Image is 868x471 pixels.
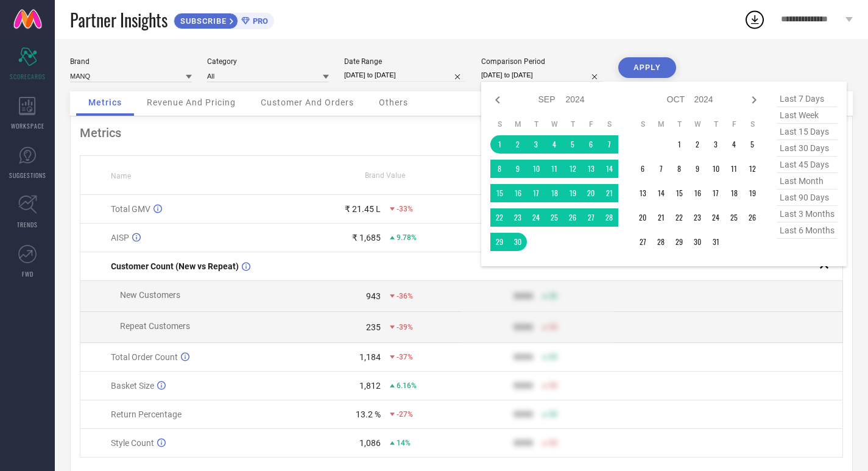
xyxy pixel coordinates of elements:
th: Sunday [633,119,652,129]
div: 1,812 [359,381,381,391]
td: Sun Oct 27 2024 [633,233,652,251]
span: Repeat Customers [120,321,190,331]
span: 50 [549,410,557,419]
td: Tue Sep 24 2024 [527,208,545,227]
th: Tuesday [670,119,688,129]
td: Fri Oct 18 2024 [725,184,743,202]
span: -27% [397,410,413,419]
th: Monday [509,119,527,129]
div: ₹ 21.45 L [345,204,381,214]
td: Wed Oct 23 2024 [688,208,707,227]
span: FWD [22,269,34,278]
span: -33% [397,205,413,213]
span: Metrics [88,97,122,107]
td: Mon Sep 23 2024 [509,208,527,227]
div: 9999 [513,438,533,448]
div: Date Range [344,57,466,66]
td: Wed Sep 18 2024 [545,184,563,202]
td: Sat Oct 26 2024 [743,208,761,227]
span: SCORECARDS [10,72,46,81]
td: Tue Oct 01 2024 [670,135,688,154]
span: Customer And Orders [261,97,354,107]
td: Mon Sep 16 2024 [509,184,527,202]
th: Thursday [707,119,725,129]
td: Mon Oct 14 2024 [652,184,670,202]
span: 50 [549,292,557,300]
span: 14% [397,439,411,447]
div: Comparison Period [481,57,603,66]
td: Sat Sep 28 2024 [600,208,618,227]
td: Sun Oct 13 2024 [633,184,652,202]
th: Wednesday [688,119,707,129]
td: Mon Sep 02 2024 [509,135,527,154]
span: last 7 days [777,91,838,107]
span: Partner Insights [70,7,168,32]
th: Wednesday [545,119,563,129]
span: PRO [250,16,268,26]
span: last 15 days [777,124,838,140]
div: 9999 [513,381,533,391]
span: last 3 months [777,206,838,222]
div: Brand [70,57,192,66]
td: Mon Oct 28 2024 [652,233,670,251]
th: Friday [725,119,743,129]
div: 9999 [513,409,533,419]
td: Thu Sep 19 2024 [563,184,582,202]
span: 9.78% [397,233,417,242]
span: 50 [549,381,557,390]
td: Tue Oct 29 2024 [670,233,688,251]
span: AISP [111,233,129,243]
td: Mon Oct 07 2024 [652,160,670,178]
td: Tue Sep 10 2024 [527,160,545,178]
td: Tue Oct 08 2024 [670,160,688,178]
div: Previous month [490,93,505,107]
td: Thu Oct 10 2024 [707,160,725,178]
td: Sat Oct 05 2024 [743,135,761,154]
span: WORKSPACE [11,121,44,130]
span: Style Count [111,438,154,448]
td: Thu Oct 24 2024 [707,208,725,227]
td: Thu Oct 31 2024 [707,233,725,251]
span: SUGGESTIONS [9,171,46,180]
div: 1,184 [359,352,381,362]
td: Sun Sep 15 2024 [490,184,509,202]
span: Brand Value [365,171,405,180]
td: Wed Oct 09 2024 [688,160,707,178]
span: 6.16% [397,381,417,390]
span: -36% [397,292,413,300]
span: Return Percentage [111,409,182,419]
div: Metrics [80,126,843,140]
td: Fri Sep 27 2024 [582,208,600,227]
span: Revenue And Pricing [147,97,236,107]
td: Sun Sep 01 2024 [490,135,509,154]
td: Sat Sep 07 2024 [600,135,618,154]
th: Saturday [743,119,761,129]
td: Mon Sep 30 2024 [509,233,527,251]
span: last 6 months [777,222,838,239]
td: Fri Sep 20 2024 [582,184,600,202]
td: Wed Sep 04 2024 [545,135,563,154]
input: Select comparison period [481,69,603,82]
span: Total Order Count [111,352,178,362]
div: 9999 [513,291,533,301]
a: SUBSCRIBEPRO [174,10,274,29]
td: Wed Oct 02 2024 [688,135,707,154]
div: ₹ 1,685 [352,233,381,243]
span: last month [777,173,838,189]
span: -37% [397,353,413,361]
div: 1,086 [359,438,381,448]
td: Sat Oct 12 2024 [743,160,761,178]
td: Tue Oct 15 2024 [670,184,688,202]
td: Thu Sep 05 2024 [563,135,582,154]
td: Fri Oct 04 2024 [725,135,743,154]
input: Select date range [344,69,466,82]
div: 13.2 % [356,409,381,419]
td: Mon Oct 21 2024 [652,208,670,227]
span: last 45 days [777,157,838,173]
td: Tue Sep 17 2024 [527,184,545,202]
td: Fri Sep 13 2024 [582,160,600,178]
td: Sun Sep 29 2024 [490,233,509,251]
td: Wed Sep 25 2024 [545,208,563,227]
div: Category [207,57,329,66]
td: Fri Oct 25 2024 [725,208,743,227]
